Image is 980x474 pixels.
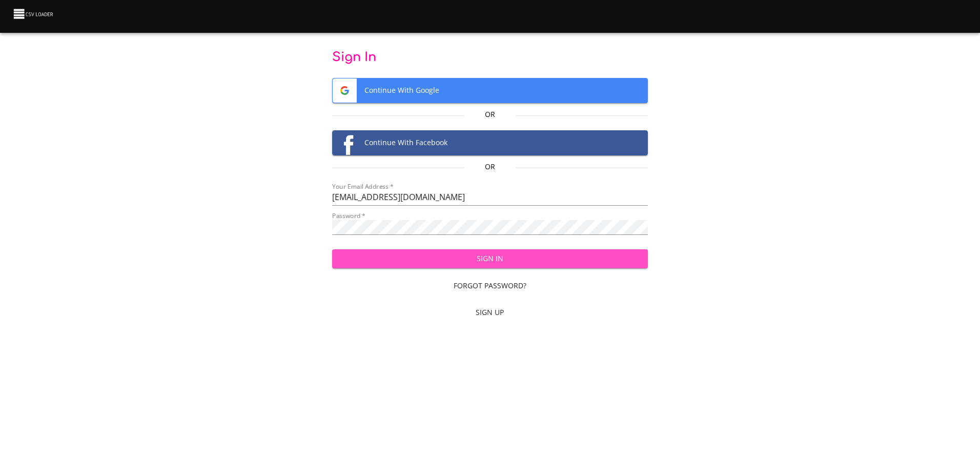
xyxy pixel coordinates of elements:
p: Or [464,109,517,120]
span: Forgot Password? [336,280,644,292]
button: Google logoContinue With Google [332,78,648,103]
span: Continue With Google [333,78,647,103]
span: Sign Up [336,306,644,319]
img: Google logo [333,78,357,103]
button: Sign In [332,249,648,268]
a: Forgot Password? [332,276,648,295]
p: Sign In [332,49,648,66]
span: Continue With Facebook [333,131,647,155]
a: Sign Up [332,303,648,322]
img: CSV Loader [12,7,55,21]
img: Facebook logo [333,131,357,155]
label: Your Email Address [332,184,393,190]
label: Password [332,213,365,219]
p: Or [464,162,517,172]
span: Sign In [340,252,640,265]
button: Facebook logoContinue With Facebook [332,130,648,155]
